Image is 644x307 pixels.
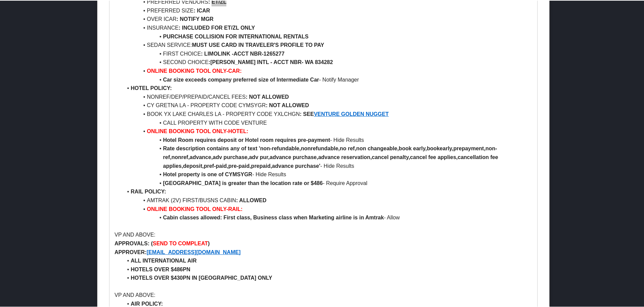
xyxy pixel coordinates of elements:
strong: ONLINE BOOKING TOOL ONLY-RAIL: [147,206,243,211]
strong: Cabin classes allowed: First class, Business class when Marketing airline is in Amtrak [163,214,384,220]
li: - Require Approval [123,178,532,187]
strong: Rate description contains any of text 'non-refundable,nonrefundable,no ref,non changeable,book ea... [163,145,500,168]
strong: : NOT ALLOWED [266,102,309,108]
strong: : NOT ALLOWED [246,93,289,99]
strong: : LIMOLINK - [201,50,234,56]
strong: ALL INTERNATIONAL AIR [131,257,197,263]
li: PREFERRED SIZE [123,6,532,14]
li: AMTRAK (2V) FIRST/BUSNS CABIN [123,195,532,204]
li: CY GRETNA LA - PROPERTY CODE CYMSYGR [123,100,532,109]
strong: APPROVER: [115,249,147,254]
p: VP AND ABOVE: [115,290,532,299]
li: CALL PROPERTY WITH CODE VENTURE [123,118,532,127]
li: - Allow [123,213,532,221]
strong: : [208,59,210,64]
strong: : NOTIFY MGR [176,16,214,21]
strong: Car size exceeds company preferred size of Intermediate Car [163,76,319,82]
strong: [GEOGRAPHIC_DATA] is greater than the location rate or $486 [163,180,323,185]
span: SEDAN SERVICE: [147,41,192,47]
li: NONREF/DEP/PREPAID/CANCEL FEES [123,92,532,101]
strong: ) [208,240,210,246]
li: OVER ICAR [123,14,532,23]
a: VENTURE GOLDEN NUGGET [314,111,389,116]
span: SECOND CHOICE [163,59,208,64]
strong: MUST USE CARD IN TRAVELER'S PROFILE TO PAY [192,41,324,47]
strong: : SEE [300,111,314,116]
strong: : ALLOWED [236,197,266,203]
strong: SEND TO COMPLEAT [153,240,208,246]
strong: : ICAR [194,7,210,13]
strong: RAIL POLICY: [131,188,166,194]
strong: Hotel property is one of CYMSYGR [163,171,252,177]
p: VP AND ABOVE: [115,230,532,239]
strong: Hotel Room requires deposit or Hotel room requires pre-payment [163,136,330,142]
li: - Hide Results [123,135,532,144]
strong: [PERSON_NAME] INTL - ACCT NBR- WA 834282 [210,59,333,64]
strong: APPROVALS: [115,240,150,246]
strong: HOTEL POLICY: [131,85,172,90]
strong: HOTELS OVER $486PN [131,266,190,272]
strong: ( [151,240,153,246]
span: FIRST CHOICE [163,50,201,56]
strong: HOTELS OVER $430PN IN [GEOGRAPHIC_DATA] ONLY [131,274,272,280]
li: INSURANCE [123,23,532,32]
strong: ONLINE BOOKING TOOL ONLY-HOTEL: [147,128,248,133]
li: BOOK YX LAKE CHARLES LA - PROPERTY CODE YXLCHGN [123,109,532,118]
strong: AIR POLICY: [131,300,163,306]
strong: ACCT NBR-1265277 [233,50,284,56]
li: - Hide Results [123,144,532,170]
strong: INCLUDED FOR ET/ZL ONLY [182,24,255,30]
li: - Hide Results [123,170,532,178]
a: [EMAIL_ADDRESS][DOMAIN_NAME] [147,249,240,254]
strong: : [179,24,180,30]
strong: PURCHASE COLLISION FOR INTERNATIONAL RENTALS [163,33,309,39]
li: - Notify Manager [123,75,532,84]
strong: ONLINE BOOKING TOOL ONLY-CAR: [147,67,242,73]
